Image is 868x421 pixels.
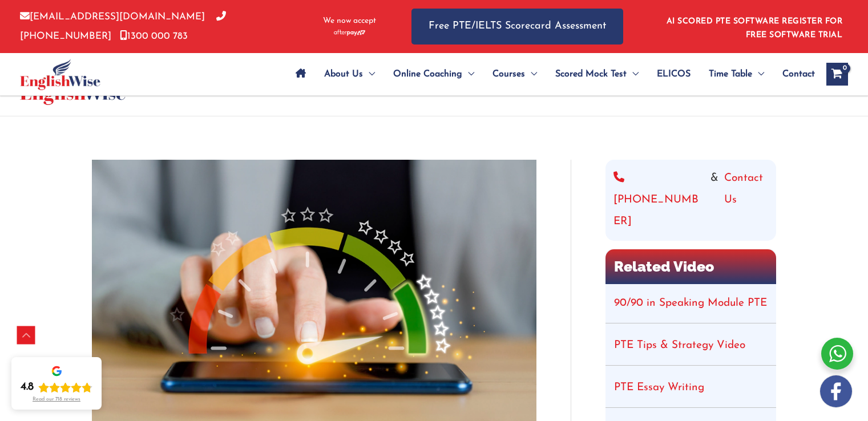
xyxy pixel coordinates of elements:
[555,54,627,94] span: Scored Mock Test
[33,396,80,403] div: Read our 718 reviews
[21,380,92,394] div: Rating: 4.8 out of 5
[820,375,852,407] img: white-facebook.png
[363,54,375,94] span: Menu Toggle
[773,54,815,94] a: Contact
[613,168,705,233] a: [PHONE_NUMBER]
[20,12,205,22] a: [EMAIL_ADDRESS][DOMAIN_NAME]
[324,54,363,94] span: About Us
[709,54,752,94] span: Time Table
[752,54,764,94] span: Menu Toggle
[315,54,384,94] a: About UsMenu Toggle
[483,54,546,94] a: CoursesMenu Toggle
[614,340,745,351] a: PTE Tips & Strategy Video
[605,249,776,284] h2: Related Video
[782,54,815,94] span: Contact
[334,30,365,36] img: Afterpay-Logo
[667,17,843,39] a: AI SCORED PTE SOFTWARE REGISTER FOR FREE SOFTWARE TRIAL
[546,54,648,94] a: Scored Mock TestMenu Toggle
[660,8,848,45] aside: Header Widget 1
[393,54,462,94] span: Online Coaching
[627,54,639,94] span: Menu Toggle
[20,59,100,90] img: cropped-ew-logo
[286,54,815,94] nav: Site Navigation: Main Menu
[21,380,34,394] div: 4.8
[462,54,474,94] span: Menu Toggle
[492,54,525,94] span: Courses
[323,15,376,27] span: We now accept
[411,9,623,44] a: Free PTE/IELTS Scorecard Assessment
[613,168,768,233] div: &
[724,168,768,233] a: Contact Us
[120,31,188,41] a: 1300 000 783
[384,54,483,94] a: Online CoachingMenu Toggle
[614,382,704,393] a: PTE Essay Writing
[614,298,767,309] a: 90/90 in Speaking Module PTE
[700,54,773,94] a: Time TableMenu Toggle
[826,63,848,86] a: View Shopping Cart, empty
[525,54,537,94] span: Menu Toggle
[648,54,700,94] a: ELICOS
[20,12,226,41] a: [PHONE_NUMBER]
[657,54,691,94] span: ELICOS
